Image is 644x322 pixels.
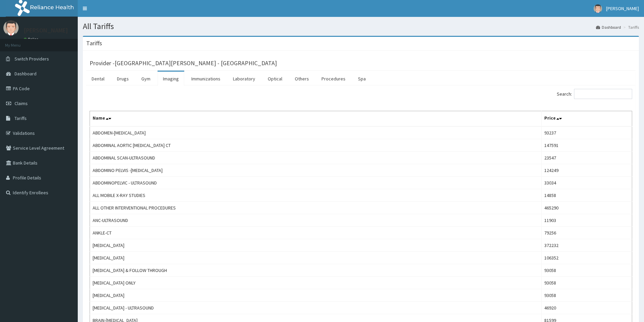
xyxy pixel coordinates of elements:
span: [PERSON_NAME] [606,5,639,11]
td: 23547 [541,152,632,164]
h1: All Tariffs [83,22,639,31]
td: 33034 [541,177,632,189]
td: ABDOMINAL AORTIC [MEDICAL_DATA] CT [90,139,542,152]
a: Spa [353,72,371,86]
td: [MEDICAL_DATA] - ULTRASOUND [90,302,542,314]
td: 147591 [541,139,632,152]
td: 79256 [541,227,632,239]
th: Name [90,111,542,127]
span: Dashboard [15,71,37,77]
td: 11903 [541,214,632,227]
a: Optical [262,72,288,86]
td: 93058 [541,289,632,302]
a: Drugs [112,72,134,86]
td: 106352 [541,252,632,264]
td: 372232 [541,239,632,252]
td: [MEDICAL_DATA] [90,252,542,264]
input: Search: [574,89,632,99]
img: User Image [594,4,602,13]
span: Tariffs [15,115,27,121]
th: Price [541,111,632,127]
a: Immunizations [186,72,226,86]
td: 46920 [541,302,632,314]
td: [MEDICAL_DATA] [90,239,542,252]
td: ABDOMINAL SCAN-ULTRASOUND [90,152,542,164]
td: [MEDICAL_DATA] & FOLLOW THROUGH [90,264,542,277]
td: 124249 [541,164,632,177]
td: ALL MOBILE X-RAY STUDIES [90,189,542,202]
span: Claims [15,100,28,106]
label: Search: [557,89,632,99]
a: Procedures [316,72,351,86]
td: ABDOMINOPELVIC - ULTRASOUND [90,177,542,189]
li: Tariffs [622,24,639,30]
a: Dashboard [596,24,621,30]
td: ANKLE-CT [90,227,542,239]
span: Switch Providers [15,56,49,62]
a: Imaging [158,72,184,86]
td: 14858 [541,189,632,202]
td: [MEDICAL_DATA] [90,289,542,302]
td: ABDOMEN-[MEDICAL_DATA] [90,126,542,139]
a: Others [289,72,314,86]
td: ALL OTHER INTERVENTIONAL PROCEDURES [90,202,542,214]
td: ABDOMINO PELVIS -[MEDICAL_DATA] [90,164,542,177]
h3: Provider - [GEOGRAPHIC_DATA][PERSON_NAME] - [GEOGRAPHIC_DATA] [90,60,277,66]
p: [PERSON_NAME] [24,27,68,33]
td: [MEDICAL_DATA] ONLY [90,277,542,289]
a: Online [24,37,40,42]
a: Gym [136,72,156,86]
td: 465290 [541,202,632,214]
a: Dental [86,72,110,86]
td: 93058 [541,264,632,277]
img: User Image [3,20,19,35]
td: 93237 [541,126,632,139]
td: 93058 [541,277,632,289]
h3: Tariffs [86,40,102,46]
td: ANC-ULTRASOUND [90,214,542,227]
a: Laboratory [228,72,261,86]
